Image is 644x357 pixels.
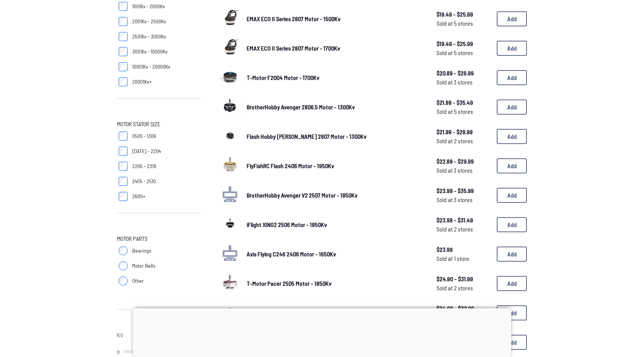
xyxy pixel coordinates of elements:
button: Add [497,247,527,262]
span: $23.99 [436,245,491,254]
a: image [220,125,241,148]
span: Motor Bells [132,262,156,270]
span: 2600+ [132,193,145,200]
span: BrotherHobby Avenger V2 2507 Motor - 1850Kv [247,192,357,199]
a: EMAX ECO II Series 2807 Motor - 1700Kv [247,44,424,53]
span: Bearings [132,247,151,254]
a: EMAX ECO II Series 2807 Motor - 1500Kv [247,14,424,23]
img: image [220,66,241,87]
button: Add [497,11,527,26]
span: 3001Kv - 10000Kv [132,48,168,55]
span: Sold at 2 stores [436,283,491,293]
a: T-Motor Pacer 2505 Motor - 1850Kv [247,279,424,288]
button: Add [497,158,527,173]
span: 1001Kv - 2000Kv [132,3,165,10]
span: [DATE] - 2204 [132,147,161,155]
input: 2600+ [119,192,128,201]
span: Sold at 5 stores [436,48,491,57]
img: image [220,7,241,28]
span: $24.90 - $31.99 [436,274,491,283]
button: Add [497,70,527,85]
a: Axis Flying C246 2406 Motor - 1650Kv [247,250,424,259]
span: iFlight XING2 2506 Motor - 1850Kv [247,221,327,228]
a: BrotherHobby Avenger V2 2507 Motor - 1850Kv [247,191,424,200]
span: EMAX ECO II Series 2807 Motor - 1500Kv [247,15,340,22]
span: 2405 - 2510 [132,178,156,185]
span: Sold at 3 stores [436,166,491,175]
span: $23.99 - $35.99 [436,186,491,195]
img: image [220,125,241,146]
a: image [220,301,241,325]
span: $20.89 - $26.99 [436,69,491,78]
span: $23.99 - $31.49 [436,216,491,225]
span: Sold at 5 stores [436,107,491,116]
a: image [220,7,241,31]
span: FlyFishRC Flash 2406 Motor - 1950Kv [247,162,334,169]
img: image [220,37,241,58]
button: Add [497,41,527,56]
span: 20001Kv+ [132,78,152,86]
button: Add [497,188,527,203]
img: image [220,95,241,116]
span: T-Motor F2004 Motor - 1700Kv [247,74,319,81]
span: Motor Stator Size [117,120,160,129]
span: Sold at 2 stores [436,225,491,234]
input: 2205 - 2318 [119,162,128,171]
a: iFlight XING2 2506 Motor - 1850Kv [247,220,424,229]
input: 1001Kv - 2000Kv [119,2,128,11]
span: $21.99 - $35.49 [436,98,491,107]
span: $24.99 - $32.99 [436,304,491,313]
a: FlyFishRC Flash 2406 Motor - 1950Kv [247,161,424,170]
button: Add [497,276,527,291]
span: 2001Kv - 2500Kv [132,18,166,25]
input: 20001Kv+ [119,77,128,86]
button: Add [497,129,527,144]
img: image [220,301,241,322]
input: [DATE] - 2204 [119,147,128,156]
span: 2501Kv - 3000Kv [132,33,166,40]
a: image [220,213,241,236]
iframe: Advertisement [133,308,511,355]
input: 2405 - 2510 [119,177,128,186]
a: image [220,272,241,295]
button: Add [497,100,527,115]
button: Add [497,217,527,232]
span: Other [132,277,144,285]
input: Motor Bells [119,261,128,270]
span: Kv [117,331,123,340]
input: Other [119,276,128,285]
span: 2205 - 2318 [132,162,156,170]
a: image [220,95,241,119]
input: 3001Kv - 10000Kv [119,47,128,56]
span: $19.49 - $25.99 [436,10,491,19]
input: 2001Kv - 2500Kv [119,17,128,26]
span: Sold at 1 store [436,254,491,263]
span: Axis Flying C246 2406 Motor - 1650Kv [247,250,336,257]
span: T-Motor Pacer 2505 Motor - 1850Kv [247,280,331,287]
span: BrotherHobby Avenger 2806.5 Motor - 1300Kv [247,103,355,110]
img: image [220,213,241,234]
span: $22.89 - $29.99 [436,157,491,166]
a: T-Motor F2004 Motor - 1700Kv [247,73,424,82]
a: Flash Hobby [PERSON_NAME] 2807 Motor - 1300Kv [247,132,424,141]
input: 10001Kv - 20000Kv [119,62,128,71]
button: Add [497,335,527,350]
output: 0 [117,349,120,355]
span: Sold at 2 stores [436,136,491,146]
button: Add [497,305,527,320]
span: EMAX ECO II Series 2807 Motor - 1700Kv [247,44,340,52]
span: Flash Hobby [PERSON_NAME] 2807 Motor - 1300Kv [247,133,366,140]
input: 0505 - 1306 [119,132,128,141]
a: image [220,154,241,178]
input: 2501Kv - 3000Kv [119,32,128,41]
img: image [220,272,241,293]
span: Sold at 5 stores [436,19,491,28]
span: Sold at 3 stores [436,195,491,204]
span: Motor Parts [117,234,148,243]
a: image [220,66,241,89]
span: 10001Kv - 20000Kv [132,63,170,70]
span: Sold at 3 stores [436,78,491,87]
input: Bearings [119,246,128,255]
span: $19.49 - $25.99 [436,39,491,48]
a: BrotherHobby Avenger 2806.5 Motor - 1300Kv [247,103,424,112]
